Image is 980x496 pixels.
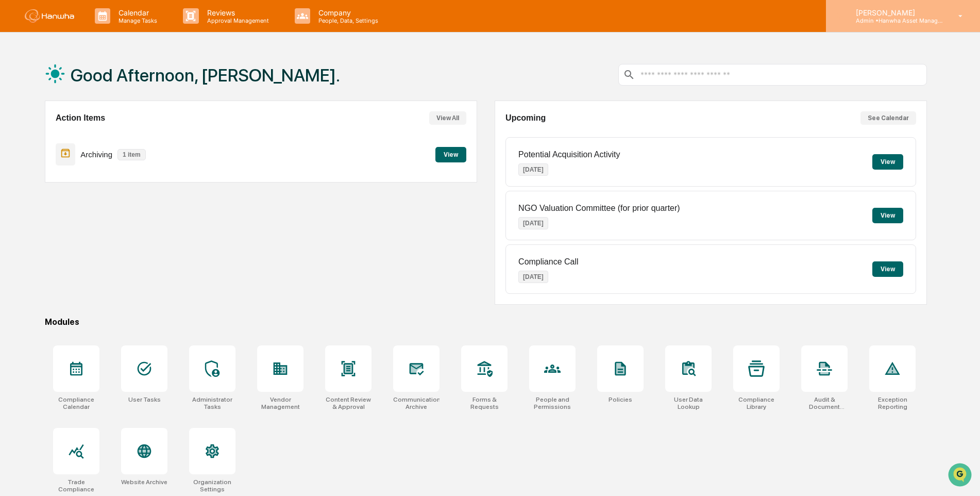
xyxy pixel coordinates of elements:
[71,65,340,86] h1: Good Afternoon, [PERSON_NAME].
[505,113,546,123] h2: Upcoming
[10,131,19,139] div: 🖐️
[117,149,146,160] p: 1 item
[75,131,83,139] div: 🗄️
[869,396,916,410] div: Exception Reporting
[801,396,848,410] div: Audit & Document Logs
[872,154,903,170] button: View
[175,82,188,94] button: Start new chat
[848,8,943,17] p: [PERSON_NAME]
[53,396,99,410] div: Compliance Calendar
[10,22,188,38] p: How can we help?
[10,79,29,97] img: 1746055101610-c473b297-6a78-478c-a979-82029cc54cd1
[53,478,99,493] div: Trade Compliance
[110,17,162,24] p: Manage Tasks
[518,217,548,229] p: [DATE]
[6,126,71,144] a: 🖐️Preclearance
[25,9,74,23] img: logo
[848,17,943,24] p: Admin • Hanwha Asset Management ([GEOGRAPHIC_DATA]) Ltd.
[609,396,632,403] div: Policies
[518,150,620,159] p: Potential Acquisition Activity
[103,175,125,183] span: Pylon
[429,111,466,125] button: View All
[665,396,712,410] div: User Data Lookup
[435,147,466,162] button: View
[393,396,440,410] div: Communications Archive
[6,145,69,164] a: 🔎Data Lookup
[325,396,371,410] div: Content Review & Approval
[10,151,19,159] div: 🔎
[435,149,466,159] a: View
[80,150,112,159] p: Archiving
[310,8,383,17] p: Company
[199,8,274,17] p: Reviews
[128,396,161,403] div: User Tasks
[35,89,130,97] div: We're available if you need us!
[35,79,169,89] div: Start new chat
[257,396,303,410] div: Vendor Management
[27,47,170,58] input: Clear
[73,174,125,183] a: Powered byPylon
[872,261,903,277] button: View
[733,396,780,410] div: Compliance Library
[71,126,132,144] a: 🗄️Attestations
[199,17,274,24] p: Approval Management
[518,204,680,213] p: NGO Valuation Committee (for prior quarter)
[518,271,548,283] p: [DATE]
[518,257,579,267] p: Compliance Call
[947,462,975,490] iframe: Open customer support
[121,478,167,486] div: Website Archive
[461,396,508,410] div: Forms & Requests
[310,17,383,24] p: People, Data, Settings
[189,396,235,410] div: Administrator Tasks
[529,396,576,410] div: People and Permissions
[21,130,66,140] span: Preclearance
[56,113,105,123] h2: Action Items
[860,111,916,125] button: See Calendar
[45,317,927,327] div: Modules
[872,208,903,223] button: View
[518,163,548,176] p: [DATE]
[21,150,65,160] span: Data Lookup
[110,8,162,17] p: Calendar
[189,478,235,493] div: Organization Settings
[85,130,128,140] span: Attestations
